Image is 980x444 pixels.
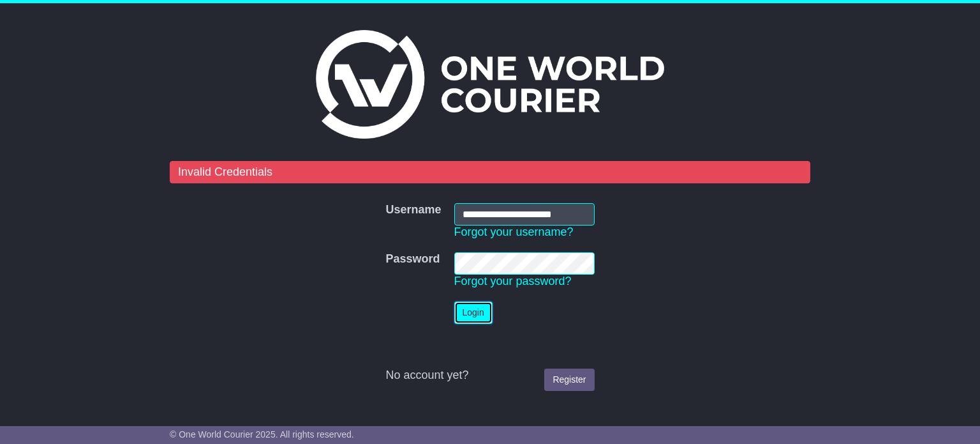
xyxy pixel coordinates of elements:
[385,369,594,383] div: No account yet?
[316,30,664,139] img: One World
[544,369,594,391] a: Register
[385,203,441,217] label: Username
[454,302,493,324] button: Login
[454,226,574,238] a: Forgot your username?
[454,275,572,287] a: Forgot your password?
[385,252,440,266] label: Password
[170,161,810,184] div: Invalid Credentials
[170,429,354,440] span: © One World Courier 2025. All rights reserved.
